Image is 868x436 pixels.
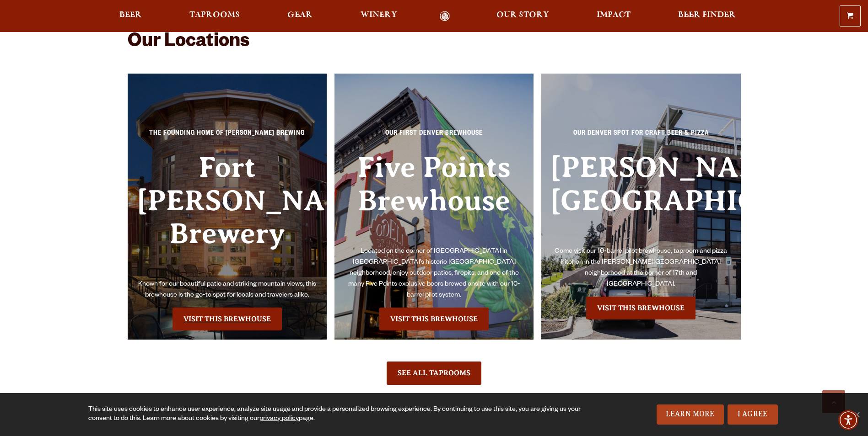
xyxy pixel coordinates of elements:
[344,151,525,246] h3: Five Points Brewhouse
[728,404,778,425] a: I Agree
[678,11,736,19] span: Beer Finder
[591,11,636,21] a: Impact
[183,11,246,21] a: Taprooms
[550,151,732,246] h3: [PERSON_NAME][GEOGRAPHIC_DATA]
[287,11,313,19] span: Gear
[387,362,481,384] a: See All Taprooms
[657,404,724,425] a: Learn More
[137,151,318,279] h3: Fort [PERSON_NAME] Brewery
[491,11,555,21] a: Our Story
[259,415,299,423] a: privacy policy
[137,279,318,301] p: Known for our beautiful patio and striking mountain views, this brewhouse is the go-to spot for l...
[496,11,549,19] span: Our Story
[344,246,525,301] p: Located on the corner of [GEOGRAPHIC_DATA] in [GEOGRAPHIC_DATA]’s historic [GEOGRAPHIC_DATA] neig...
[113,11,148,21] a: Beer
[550,246,732,290] p: Come visit our 10-barrel pilot brewhouse, taproom and pizza kitchen in the [PERSON_NAME][GEOGRAPH...
[88,405,582,424] div: This site uses cookies to enhance user experience, analyze site usage and provide a personalized ...
[428,11,462,21] a: Odell Home
[173,308,282,330] a: Visit the Fort Collin's Brewery & Taproom
[672,11,742,21] a: Beer Finder
[128,32,741,54] h2: Our Locations
[379,308,489,330] a: Visit the Five Points Brewhouse
[361,11,397,19] span: Winery
[137,128,318,145] p: The Founding Home of [PERSON_NAME] Brewing
[822,390,845,413] a: Scroll to top
[597,11,631,19] span: Impact
[281,11,318,21] a: Gear
[119,11,142,19] span: Beer
[355,11,403,21] a: Winery
[344,128,525,145] p: Our First Denver Brewhouse
[838,410,858,430] div: Accessibility Menu
[189,11,240,19] span: Taprooms
[586,297,695,319] a: Visit the Sloan’s Lake Brewhouse
[550,128,732,145] p: Our Denver spot for craft beer & pizza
